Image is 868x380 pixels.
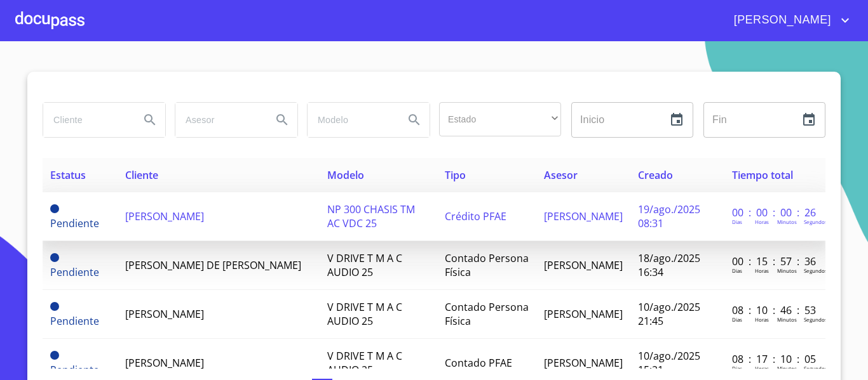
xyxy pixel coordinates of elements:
input: search [175,103,262,137]
button: Search [399,105,430,135]
span: 10/ago./2025 21:45 [638,300,700,328]
span: V DRIVE T M A C AUDIO 25 [327,251,402,279]
span: Pendiente [50,363,99,377]
p: Dias [732,316,742,323]
span: Pendiente [50,265,99,279]
button: Search [267,105,297,135]
span: [PERSON_NAME] DE [PERSON_NAME] [125,258,301,272]
span: [PERSON_NAME] [125,209,204,223]
span: V DRIVE T M A C AUDIO 25 [327,349,402,377]
span: Pendiente [50,204,59,213]
span: NP 300 CHASIS TM AC VDC 25 [327,202,415,230]
span: Pendiente [50,302,59,311]
span: Tiempo total [732,168,793,182]
p: Dias [732,218,742,225]
span: 18/ago./2025 16:34 [638,251,700,279]
p: 00 : 00 : 00 : 26 [732,206,818,219]
span: Contado Persona Física [445,251,529,279]
span: Pendiente [50,253,59,262]
p: Horas [755,218,769,225]
p: 08 : 17 : 10 : 05 [732,352,818,366]
span: Asesor [544,168,578,182]
span: 10/ago./2025 15:21 [638,349,700,377]
p: Minutos [777,316,797,323]
p: Dias [732,267,742,274]
p: Segundos [804,316,827,323]
span: Creado [638,168,673,182]
span: [PERSON_NAME] [125,356,204,370]
p: Horas [755,365,769,372]
p: Horas [755,316,769,323]
span: [PERSON_NAME] [544,258,623,272]
p: 00 : 15 : 57 : 36 [732,254,818,268]
span: [PERSON_NAME] [724,10,837,30]
span: V DRIVE T M A C AUDIO 25 [327,300,402,328]
p: Segundos [804,365,827,372]
p: Minutos [777,365,797,372]
input: search [308,103,394,137]
span: [PERSON_NAME] [544,209,623,223]
span: Tipo [445,168,466,182]
p: Minutos [777,267,797,274]
span: [PERSON_NAME] [544,307,623,321]
input: search [43,103,130,137]
p: Segundos [804,218,827,225]
span: Pendiente [50,314,99,328]
p: 08 : 10 : 46 : 53 [732,303,818,317]
span: Contado Persona Física [445,300,529,328]
p: Dias [732,365,742,372]
button: account of current user [724,10,853,30]
p: Horas [755,267,769,274]
span: Contado PFAE [445,356,512,370]
span: Estatus [50,168,86,182]
p: Minutos [777,218,797,225]
span: Crédito PFAE [445,209,506,223]
span: Cliente [125,168,158,182]
div: ​ [439,102,561,136]
span: Pendiente [50,216,99,230]
span: [PERSON_NAME] [544,356,623,370]
button: Search [135,105,165,135]
span: Modelo [327,168,364,182]
p: Segundos [804,267,827,274]
span: 19/ago./2025 08:31 [638,202,700,230]
span: [PERSON_NAME] [125,307,204,321]
span: Pendiente [50,351,59,360]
